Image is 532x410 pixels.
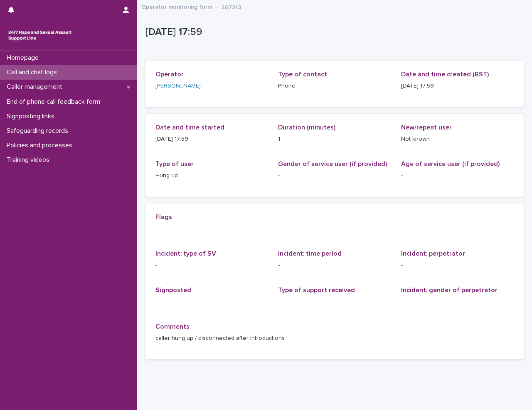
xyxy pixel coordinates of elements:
[155,225,514,233] p: -
[155,323,190,330] span: Comments
[141,2,212,11] a: Operator monitoring form
[155,334,514,343] p: caller hung up / disconnected after introductions
[401,135,514,144] p: Not known
[401,124,452,131] span: New/repeat user
[278,261,391,270] p: -
[401,250,465,257] span: Incident: perpetrator
[155,250,216,257] span: Incident: type of SV
[155,82,201,90] a: [PERSON_NAME]
[155,124,224,131] span: Date and time started
[401,261,514,270] p: -
[278,161,387,167] span: Gender of service user (if provided)
[155,161,194,167] span: Type of user
[155,214,172,220] span: Flags
[278,82,391,90] p: Phone
[278,250,342,257] span: Incident: time period
[278,171,391,180] p: -
[3,98,107,106] p: End of phone call feedback form
[155,71,184,78] span: Operator
[278,287,355,293] span: Type of support received
[3,68,64,76] p: Call and chat logs
[401,71,489,78] span: Date and time created (BST)
[278,298,391,306] p: -
[155,135,268,144] p: [DATE] 17:59
[3,127,75,135] p: Safeguarding records
[401,82,514,90] p: [DATE] 17:59
[278,135,391,144] p: 1
[7,27,73,44] img: rhQMoQhaT3yELyF149Cw
[278,124,335,131] span: Duration (minutes)
[155,287,191,293] span: Signposted
[278,71,327,78] span: Type of contact
[401,298,514,306] p: -
[3,142,79,149] p: Policies and processes
[155,261,268,270] p: -
[401,161,500,167] span: Age of service user (if provided)
[3,83,69,91] p: Caller management
[3,112,61,120] p: Signposting links
[155,298,268,306] p: -
[221,2,241,11] p: 267213
[3,54,45,62] p: Homepage
[401,287,498,293] span: Incident: gender of perpetrator
[155,171,268,180] p: Hung up
[145,26,520,38] p: [DATE] 17:59
[401,171,514,180] p: -
[3,156,56,164] p: Training videos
